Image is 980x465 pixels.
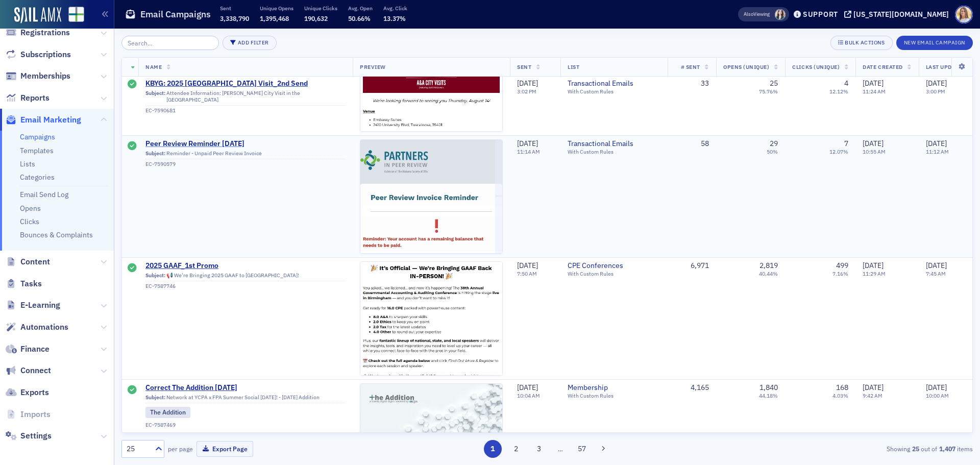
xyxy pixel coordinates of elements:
[6,27,70,38] a: Registrations
[759,261,778,271] div: 2,819
[568,383,660,393] span: Membership
[6,365,51,376] a: Connect
[20,365,51,376] span: Connect
[14,7,61,23] img: SailAMX
[517,63,531,70] span: Sent
[68,7,84,22] img: SailAMX
[304,14,328,22] span: 190,632
[926,383,947,392] span: [DATE]
[6,278,42,289] a: Tasks
[20,344,50,355] span: Finance
[803,10,838,19] div: Support
[145,107,346,114] div: EC-7590681
[675,139,709,149] div: 58
[197,441,253,457] button: Export Page
[223,36,277,50] button: Add Filter
[926,148,949,155] time: 11:12 AM
[568,139,660,149] a: Transactional Emails
[20,49,71,60] span: Subscriptions
[20,217,39,226] a: Clicks
[145,407,190,418] div: The Addition
[863,79,884,88] span: [DATE]
[20,204,41,213] a: Opens
[260,5,293,12] p: Unique Opens
[6,344,50,355] a: Finance
[863,261,884,270] span: [DATE]
[121,36,219,50] input: Search…
[744,11,770,18] span: Viewing
[360,63,386,70] span: Preview
[6,387,49,398] a: Exports
[896,37,973,46] a: New Email Campaign
[20,322,68,333] span: Automations
[863,270,886,277] time: 11:29 AM
[140,8,211,20] h1: Email Campaigns
[955,6,973,23] span: Profile
[926,270,946,277] time: 7:45 AM
[926,79,947,88] span: [DATE]
[759,383,778,393] div: 1,840
[145,79,346,88] span: KBYG: 2025 [GEOGRAPHIC_DATA] Visit_2nd Send
[6,322,68,333] a: Automations
[517,139,538,148] span: [DATE]
[304,5,337,12] p: Unique Clicks
[145,383,346,393] a: Correct The Addition [DATE]
[348,5,373,12] p: Avg. Open
[568,79,660,88] a: Transactional Emails
[20,256,50,267] span: Content
[770,79,778,88] div: 25
[863,63,902,70] span: Date Created
[926,392,949,399] time: 10:00 AM
[6,49,71,60] a: Subscriptions
[20,387,49,398] span: Exports
[383,14,406,22] span: 13.37%
[127,444,149,454] div: 25
[507,440,525,458] button: 2
[6,300,60,311] a: E-Learning
[6,256,50,267] a: Content
[145,90,165,103] span: Subject:
[568,149,660,155] div: With Custom Rules
[775,9,786,20] span: Sarah Lowery
[145,139,346,149] span: Peer Review Reminder [DATE]
[926,63,966,70] span: Last Updated
[829,149,848,155] div: 12.07%
[145,261,346,271] a: 2025 GAAF_1st Promo
[844,11,952,18] button: [US_STATE][DOMAIN_NAME]
[568,261,660,271] a: CPE Conferences
[20,114,81,126] span: Email Marketing
[145,422,346,428] div: EC-7587469
[844,139,848,149] div: 7
[845,40,885,45] div: Bulk Actions
[675,261,709,271] div: 6,971
[128,79,137,89] div: Sent
[517,270,537,277] time: 7:50 AM
[696,444,973,453] div: Showing out of items
[770,139,778,149] div: 29
[568,63,579,70] span: List
[830,36,892,50] button: Bulk Actions
[759,393,778,399] div: 44.18%
[6,430,52,442] a: Settings
[836,261,848,271] div: 499
[145,150,165,157] span: Subject:
[145,283,346,289] div: EC-7587746
[128,263,137,274] div: Sent
[863,148,886,155] time: 10:55 AM
[832,271,848,277] div: 7.16%
[20,159,35,168] a: Lists
[530,440,548,458] button: 3
[383,5,407,12] p: Avg. Click
[484,440,502,458] button: 1
[61,7,84,24] a: View Homepage
[723,63,769,70] span: Opens (Unique)
[767,149,778,155] div: 50%
[517,88,536,95] time: 3:02 PM
[128,141,137,152] div: Sent
[829,88,848,95] div: 12.12%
